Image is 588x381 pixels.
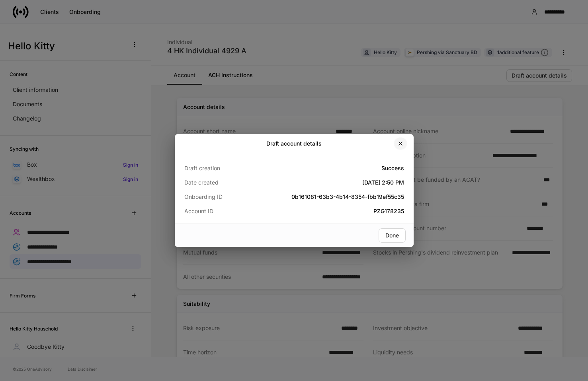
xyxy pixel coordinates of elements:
[184,193,258,201] p: Onboarding ID
[385,233,399,238] div: Done
[258,164,404,172] h5: Success
[184,179,258,187] p: Date created
[266,140,322,148] h2: Draft account details
[258,179,404,187] h5: [DATE] 2:50 PM
[184,164,258,172] p: Draft creation
[184,207,258,215] p: Account ID
[258,193,404,201] h5: 0b161081-63b3-4b14-8354-fbb19ef55c35
[379,228,406,243] button: Done
[258,207,404,215] h5: PZG178235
